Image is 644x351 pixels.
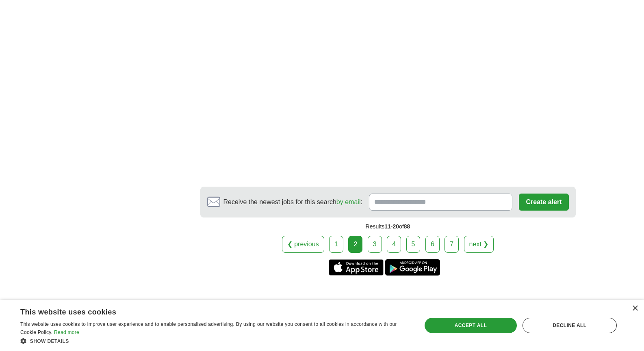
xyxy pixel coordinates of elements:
[464,236,494,253] a: next ❯
[387,236,401,253] a: 4
[223,197,362,207] span: Receive the newest jobs for this search :
[329,236,343,253] a: 1
[404,223,410,230] span: 88
[87,299,93,306] span: ❯
[282,236,324,253] a: ❮ previous
[632,306,638,312] div: Close
[336,198,361,205] a: by email
[30,338,69,344] span: Show details
[384,223,399,230] span: 11-20
[425,318,517,333] div: Accept all
[445,236,459,253] a: 7
[54,329,79,335] a: Read more, opens a new window
[523,318,617,333] div: Decline all
[69,299,82,306] a: Jobs
[385,259,440,276] a: Get the Android app
[348,236,362,253] div: 2
[329,259,384,276] a: Get the iPhone app
[20,305,390,317] div: This website uses cookies
[519,194,568,211] button: Create alert
[20,337,410,345] div: Show details
[406,236,421,253] a: 5
[200,217,576,236] div: Results of
[425,236,440,253] a: 6
[98,299,291,306] strong: Mining [DEMOGRAPHIC_DATA] Jobs in [GEOGRAPHIC_DATA]
[368,236,382,253] a: 3
[20,321,397,335] span: This website uses cookies to improve user experience and to enable personalised advertising. By u...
